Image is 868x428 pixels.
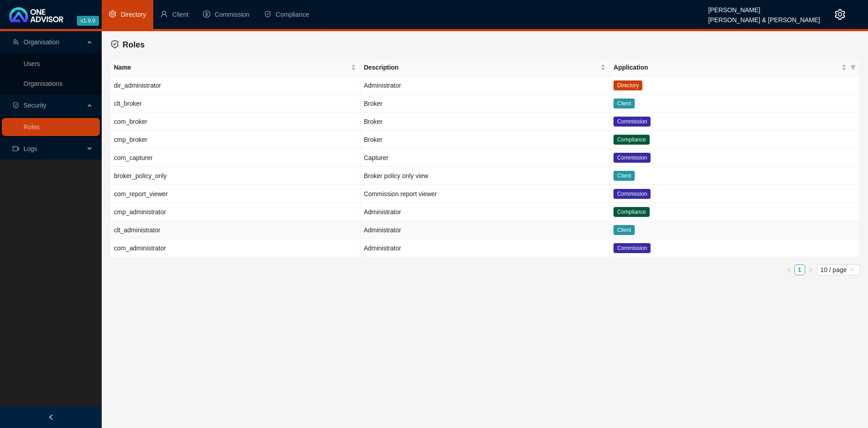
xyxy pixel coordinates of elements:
[264,10,271,18] span: safety
[110,149,360,167] td: com_capturer
[276,11,309,18] span: Compliance
[24,145,37,152] span: Logs
[613,153,651,163] span: Commission
[783,264,794,275] li: Previous Page
[613,99,635,108] span: Client
[360,149,610,167] td: Capturer
[613,207,649,217] span: Compliance
[849,61,858,74] span: filter
[77,16,99,26] span: v1.9.9
[850,65,856,70] span: filter
[24,60,40,67] a: Users
[360,113,610,131] td: Broker
[613,117,651,127] span: Commission
[13,146,19,152] span: video-camera
[13,102,19,108] span: safety-certificate
[821,265,856,275] span: 10 / page
[121,11,146,18] span: Directory
[817,264,860,275] div: Page Size
[203,10,210,18] span: dollar
[123,40,145,49] span: Roles
[172,11,189,18] span: Client
[110,167,360,185] td: broker_policy_only
[808,267,813,273] span: right
[110,239,360,257] td: com_administrator
[360,76,610,94] td: Administrator
[114,62,349,72] span: Name
[48,414,54,420] span: left
[24,38,59,46] span: Organisation
[613,171,635,181] span: Client
[110,131,360,149] td: cmp_broker
[360,59,610,76] th: Description
[24,123,40,131] a: Roles
[110,113,360,131] td: com_broker
[110,94,360,113] td: clt_broker
[360,185,610,203] td: Commission report viewer
[835,9,845,20] span: setting
[24,102,47,109] span: Security
[364,62,599,72] span: Description
[110,76,360,94] td: dir_administrator
[613,80,642,90] span: Directory
[110,59,360,76] th: Name
[24,80,62,87] a: Organisations
[110,203,360,221] td: cmp_administrator
[613,135,649,145] span: Compliance
[360,131,610,149] td: Broker
[613,225,635,235] span: Client
[360,239,610,257] td: Administrator
[109,10,116,18] span: setting
[610,59,860,76] th: Application
[9,7,63,22] img: 2df55531c6924b55f21c4cf5d4484680-logo-light.svg
[360,94,610,113] td: Broker
[613,243,651,253] span: Commission
[360,221,610,239] td: Administrator
[360,167,610,185] td: Broker policy only view
[805,264,816,275] button: right
[110,185,360,203] td: com_report_viewer
[111,40,119,48] span: safety-certificate
[795,265,805,275] a: 1
[783,264,794,275] button: left
[215,11,250,18] span: Commission
[613,189,651,199] span: Commission
[708,12,820,22] div: [PERSON_NAME] & [PERSON_NAME]
[786,267,792,273] span: left
[13,39,19,45] span: team
[110,221,360,239] td: clt_administrator
[360,203,610,221] td: Administrator
[613,62,840,72] span: Application
[708,2,820,12] div: [PERSON_NAME]
[160,10,168,18] span: user
[805,264,816,275] li: Next Page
